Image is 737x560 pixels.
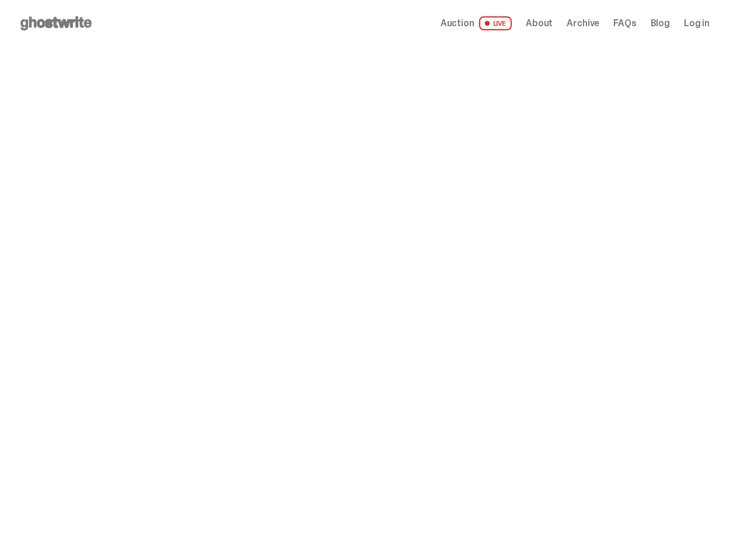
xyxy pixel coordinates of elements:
[567,19,599,28] a: Archive
[479,16,512,30] span: LIVE
[441,16,512,30] a: Auction LIVE
[684,19,710,28] a: Log in
[441,19,474,28] span: Auction
[613,19,636,28] a: FAQs
[526,19,553,28] a: About
[651,19,670,28] a: Blog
